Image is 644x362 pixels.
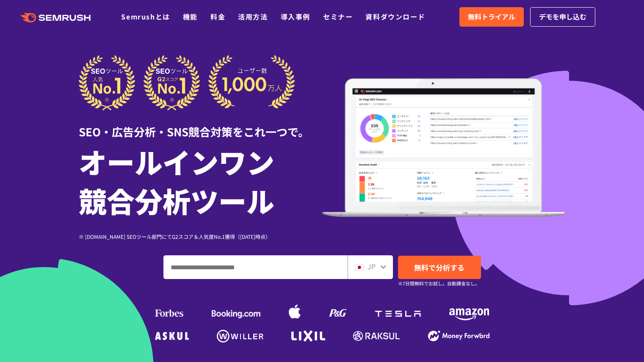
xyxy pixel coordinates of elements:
div: ※ [DOMAIN_NAME] SEOツール部門にてG2スコア＆人気度No.1獲得（[DATE]時点） [79,232,322,240]
span: デモを申し込む [539,11,586,22]
a: セミナー [323,11,353,22]
a: 無料で分析する [398,256,481,279]
span: 無料で分析する [414,262,464,273]
small: ※7日間無料でお試し。自動課金なし。 [398,279,480,287]
a: 料金 [210,11,225,22]
a: 資料ダウンロード [365,11,425,22]
div: SEO・広告分析・SNS競合対策をこれ一つで。 [79,111,322,140]
a: 導入事例 [281,11,310,22]
a: デモを申し込む [530,7,595,27]
a: 活用方法 [238,11,268,22]
a: Semrushとは [121,11,170,22]
span: 無料トライアル [468,11,515,22]
a: 無料トライアル [459,7,524,27]
span: JP [368,261,376,271]
input: ドメイン、キーワードまたはURLを入力してください [164,256,347,279]
h1: オールインワン 競合分析ツール [79,142,322,220]
a: 機能 [183,11,198,22]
